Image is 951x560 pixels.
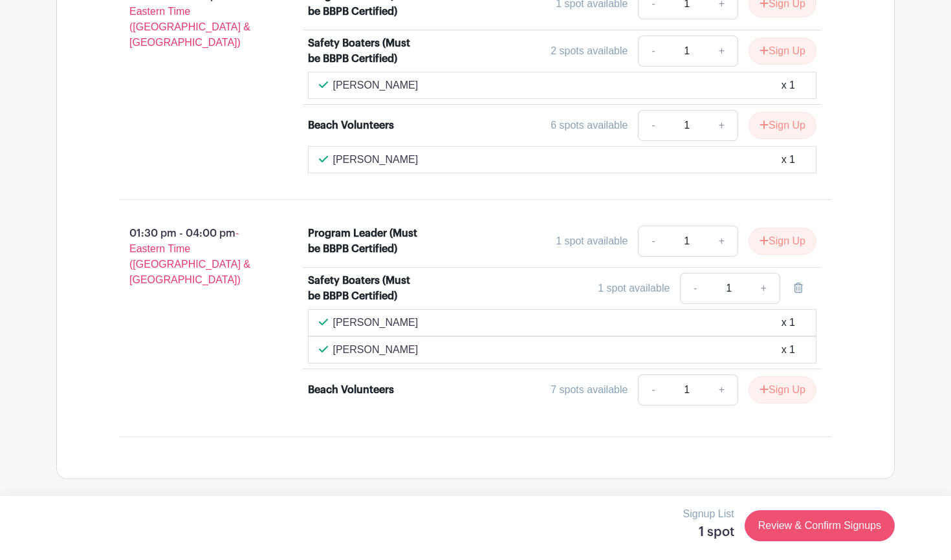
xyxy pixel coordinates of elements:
p: [PERSON_NAME] [333,315,419,330]
a: + [706,226,738,257]
div: Program Leader (Must be BBPB Certified) [308,226,420,257]
h5: 1 spot [683,524,734,540]
div: 1 spot available [598,281,670,296]
div: Beach Volunteers [308,382,394,398]
p: 01:30 pm - 04:00 pm [98,221,287,293]
div: Safety Boaters (Must be BBPB Certified) [308,273,420,304]
div: x 1 [782,78,795,93]
a: - [638,226,668,257]
button: Sign Up [749,228,816,255]
button: Sign Up [749,38,816,65]
a: - [680,273,710,304]
div: 1 spot available [556,233,628,249]
a: + [706,110,738,141]
button: Sign Up [749,112,816,139]
p: [PERSON_NAME] [333,342,419,358]
a: + [706,374,738,405]
div: 6 spots available [551,118,628,133]
p: [PERSON_NAME] [333,78,419,93]
a: - [638,110,668,141]
p: [PERSON_NAME] [333,152,419,167]
div: 2 spots available [551,43,628,59]
div: x 1 [782,152,795,167]
a: Review & Confirm Signups [745,510,895,541]
a: + [748,273,780,304]
div: x 1 [782,315,795,330]
button: Sign Up [749,376,816,404]
a: - [638,374,668,405]
div: 7 spots available [551,382,628,398]
a: + [706,36,738,67]
div: x 1 [782,342,795,358]
div: Beach Volunteers [308,118,394,133]
div: Safety Boaters (Must be BBPB Certified) [308,36,420,67]
p: Signup List [683,506,734,522]
a: - [638,36,668,67]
